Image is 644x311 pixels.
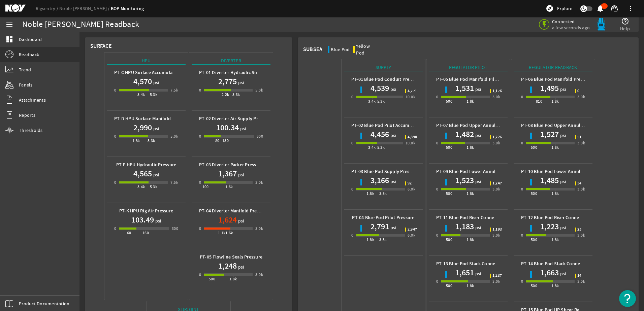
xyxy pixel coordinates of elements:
div: 5.0k [255,87,263,94]
span: psi [559,132,566,139]
div: 0 [114,179,116,186]
h1: 4,539 [371,83,389,94]
span: Attachments [19,97,46,103]
img: Bluepod.svg [594,18,608,31]
div: 3.4k [368,144,376,151]
span: Reports [19,112,35,118]
div: 3.0k [577,278,585,285]
div: 0 [521,94,523,100]
b: PT-05 Blue Pod Manifold Pilot Pressure [436,76,518,82]
div: 5.3k [377,144,385,151]
div: 0 [199,179,201,186]
h1: 1,367 [218,168,237,179]
span: psi [239,125,246,132]
mat-icon: notifications [596,4,604,12]
div: 0 [199,271,201,278]
span: Panels [19,81,33,88]
div: 0 [114,225,116,232]
b: PT-D HPU Surface Manifold Pressure [114,115,190,122]
div: 1.8k [466,144,474,151]
b: PT-08 Blue Pod Upper Annular Pressure [521,122,604,129]
span: Readback [19,51,39,58]
h1: 1,527 [540,129,559,140]
div: 500 [531,236,537,243]
div: 1.8k [366,236,374,243]
div: 0 [436,232,438,239]
span: Thresholds [19,127,43,134]
div: 500 [446,282,452,289]
mat-icon: support_agent [610,4,618,12]
h1: 1,651 [455,267,474,278]
div: 1.8k [551,190,559,197]
b: PT-03 Blue Pod Supply Pressure [351,168,419,175]
span: psi [152,79,159,86]
b: PT-09 Blue Pod Lower Annular Pilot Pressure [436,168,530,175]
div: 810 [536,98,542,105]
div: 80 [215,137,220,144]
div: 3.4k [137,183,145,190]
h1: 1,495 [540,83,559,94]
div: 300 [172,225,178,232]
div: 0 [114,87,116,94]
span: 2,947 [408,228,417,232]
div: 0 [351,140,353,146]
h1: 2,775 [218,76,237,87]
div: 1.8k [551,144,559,151]
span: psi [237,171,244,178]
b: PT-13 Blue Pod Stack Connector Regulator Pilot Pressure [436,261,556,267]
div: 3.0k [255,179,263,186]
a: Rigsentry [36,5,59,11]
span: 1,247 [492,181,502,185]
div: 0 [199,225,201,232]
div: 0 [436,278,438,285]
div: 500 [446,98,452,105]
span: psi [389,86,396,93]
div: 0 [436,140,438,146]
h1: 1,482 [455,129,474,140]
div: Noble [PERSON_NAME] Readback [22,21,139,28]
h1: 1,531 [455,83,474,94]
div: 1.8k [132,137,140,144]
b: PT-01 Diverter Hydraulic Supply Pressure [199,69,286,76]
span: Help [620,25,630,32]
div: 500 [531,282,537,289]
div: 2.2k [222,91,229,98]
div: 500 [446,190,452,197]
h1: 3,166 [371,175,389,186]
div: 500 [531,190,537,197]
div: 0 [521,140,523,146]
div: Yellow Pod [356,43,378,56]
span: psi [474,224,481,231]
b: PT-07 Blue Pod Upper Annular Pilot Pressure [436,122,530,129]
div: 0 [521,278,523,285]
div: 3.0k [492,140,500,146]
div: 1.8k [466,98,474,105]
h1: 1,248 [218,261,237,271]
span: Dashboard [19,36,42,43]
div: 0 [199,133,201,140]
span: psi [389,224,396,231]
div: 3.4k [368,98,376,105]
h1: 1,223 [540,221,559,232]
div: 5.0k [170,133,178,140]
div: 3.3k [379,236,387,243]
span: 54 [577,181,582,185]
span: 1,193 [492,228,502,232]
div: 0 [199,87,201,94]
b: PT-K HPU Rig Air Pressure [119,208,173,214]
a: BOP Monitoring [111,5,144,12]
span: psi [237,79,244,86]
span: 14 [577,274,582,278]
span: 4,771 [408,89,417,93]
b: PT-10 Blue Pod Lower Annular Pressure [521,168,604,175]
b: PT-01 Blue Pod Conduit Pressure [351,76,421,82]
div: 0 [351,186,353,193]
b: PT-03 Diverter Packer Pressure [199,162,263,168]
span: psi [474,132,481,139]
b: PT-12 Blue Pod Riser Connector Regulator Pressure [521,214,629,221]
span: 92 [408,181,412,185]
div: 1.8k [551,282,559,289]
mat-icon: menu [5,21,13,29]
span: Trend [19,66,31,73]
div: 160 [142,230,149,236]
